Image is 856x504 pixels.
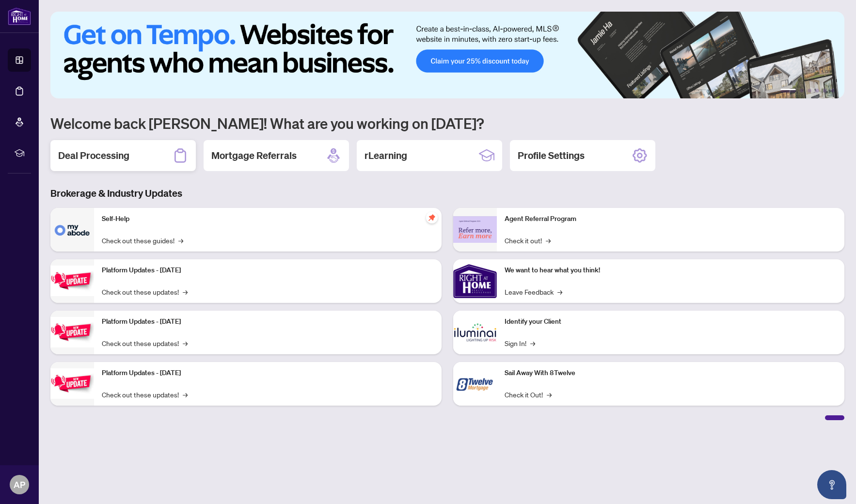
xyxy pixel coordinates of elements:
span: → [183,286,188,297]
span: AP [14,478,25,491]
img: logo [8,7,31,25]
img: Platform Updates - July 8, 2025 [50,317,94,347]
span: pushpin [426,212,438,223]
h1: Welcome back [PERSON_NAME]! What are you working on [DATE]? [50,114,844,132]
a: Check out these guides!→ [102,235,183,246]
a: Check it Out!→ [505,389,552,400]
h2: Mortgage Referrals [211,149,297,162]
img: Platform Updates - June 23, 2025 [50,368,94,399]
span: → [183,389,188,400]
p: Platform Updates - [DATE] [102,316,434,327]
span: → [557,286,562,297]
span: → [547,389,552,400]
a: Check out these updates!→ [102,286,188,297]
p: Self-Help [102,214,434,224]
h2: rLearning [365,149,407,162]
img: Self-Help [50,208,94,252]
h3: Brokerage & Industry Updates [50,187,844,200]
p: Platform Updates - [DATE] [102,368,434,378]
a: Check out these updates!→ [102,389,188,400]
span: → [530,338,535,348]
span: → [546,235,551,246]
p: Agent Referral Program [505,214,837,224]
button: 1 [780,89,796,93]
p: Sail Away With 8Twelve [505,368,837,378]
button: 4 [815,89,819,93]
h2: Deal Processing [58,149,129,162]
img: Platform Updates - July 21, 2025 [50,266,94,296]
img: Agent Referral Program [453,216,497,243]
button: 2 [800,89,804,93]
span: → [183,338,188,348]
img: Identify your Client [453,311,497,354]
h2: Profile Settings [518,149,585,162]
button: Open asap [817,470,846,499]
button: 3 [808,89,811,93]
a: Leave Feedback→ [505,286,562,297]
img: Slide 0 [50,12,844,98]
p: Platform Updates - [DATE] [102,265,434,276]
button: 6 [831,89,835,93]
p: Identify your Client [505,316,837,327]
button: 5 [823,89,827,93]
img: Sail Away With 8Twelve [453,362,497,406]
span: → [178,235,183,246]
p: We want to hear what you think! [505,265,837,276]
img: We want to hear what you think! [453,259,497,303]
a: Sign In!→ [505,338,535,348]
a: Check out these updates!→ [102,338,188,348]
a: Check it out!→ [505,235,551,246]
